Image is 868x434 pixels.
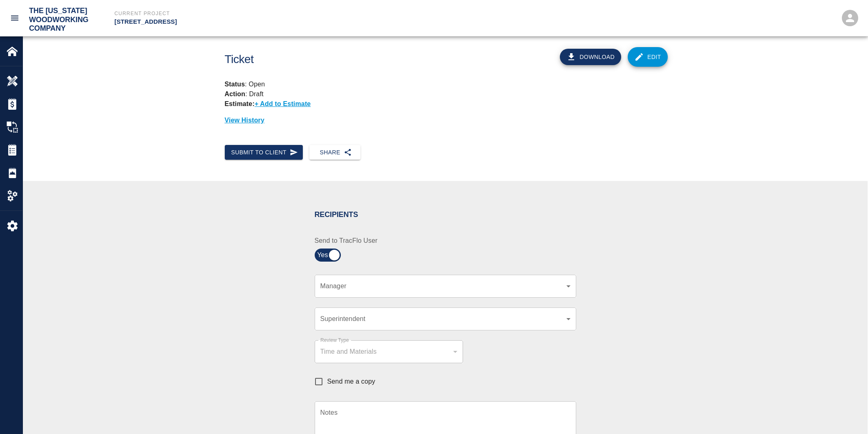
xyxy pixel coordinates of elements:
button: Submit to Client [225,145,303,160]
p: : Open [225,79,666,89]
p: : Draft [225,90,264,97]
button: open [837,5,863,31]
h2: The [US_STATE] Woodworking Company [29,7,98,29]
strong: Action [225,90,246,97]
a: Edit [628,47,668,67]
h1: Ticket [225,53,479,66]
button: Download [560,49,621,65]
strong: Estimate: [225,100,255,107]
strong: Status [225,81,245,88]
p: View History [225,115,666,125]
p: + Add to Estimate [255,100,311,107]
button: Share [309,145,360,160]
button: open drawer [5,8,25,28]
span: Send me a copy [327,377,376,387]
h2: Recipients [315,210,576,219]
label: Review Type [320,337,349,344]
div: Time and Materials [320,347,457,356]
p: [STREET_ADDRESS] [114,17,478,27]
p: Current Project [114,10,478,17]
label: Send to TracFlo User [315,236,441,245]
